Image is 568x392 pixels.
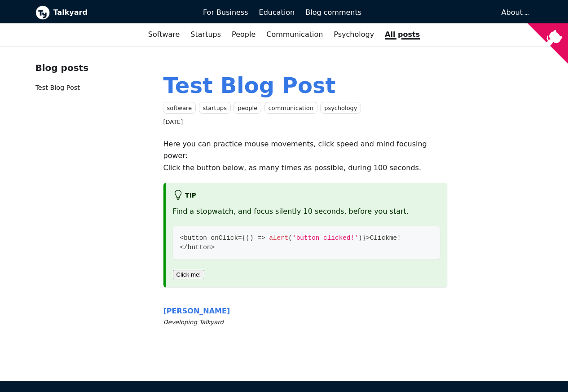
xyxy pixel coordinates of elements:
b: Talkyard [53,7,190,18]
span: 'button clicked!' [292,234,358,242]
a: About [502,8,528,17]
a: People [226,27,261,42]
span: ! [397,234,401,242]
a: startups [199,102,231,114]
small: Developing Talkyard [163,317,448,327]
nav: Blog recent posts navigation [35,61,149,101]
span: > [211,244,215,251]
span: ) [250,234,254,242]
span: } [362,234,366,242]
a: Blog comments [300,5,367,20]
span: Blog comments [305,8,361,17]
a: Software [143,27,185,42]
span: { [242,234,246,242]
span: ) [358,234,362,242]
span: Click [370,234,389,242]
a: software [163,102,196,114]
span: Education [259,8,295,17]
p: Find a stopwatch, and focus silently 10 seconds, before you start. [173,206,440,217]
a: All posts [379,27,425,42]
span: button [188,244,211,251]
img: Talkyard logo [35,5,50,20]
span: => [257,234,265,242]
a: Talkyard logoTalkyard [35,5,190,20]
a: communication [264,102,317,114]
span: button onClick [184,234,238,242]
a: Communication [261,27,328,42]
a: Startups [185,27,226,42]
a: Test Blog Post [163,73,336,98]
span: < [180,234,184,242]
a: Psychology [328,27,379,42]
div: Blog posts [35,61,149,75]
span: For Business [203,8,248,17]
p: Here you can practice mouse movements, click speed and mind focusing power: Click the button belo... [163,138,448,174]
span: alert [269,234,288,242]
span: > [366,234,370,242]
h5: tip [173,190,440,202]
span: ( [246,234,250,242]
a: psychology [320,102,361,114]
span: me [389,234,397,242]
span: ( [288,234,292,242]
button: Click me! [173,270,205,279]
a: Test Blog Post [35,84,80,91]
a: people [233,102,261,114]
time: [DATE] [163,119,183,125]
span: < [180,244,184,251]
a: For Business [198,5,254,20]
a: Education [254,5,300,20]
span: = [238,234,242,242]
span: [PERSON_NAME] [163,307,230,315]
span: / [184,244,188,251]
